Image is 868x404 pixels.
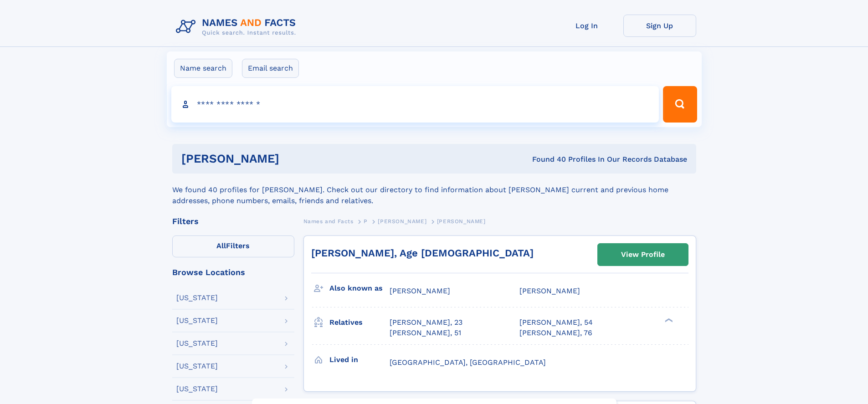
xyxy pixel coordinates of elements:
label: Name search [174,59,232,78]
span: [GEOGRAPHIC_DATA], [GEOGRAPHIC_DATA] [390,358,546,367]
a: Log In [550,15,623,37]
a: Names and Facts [303,215,354,227]
label: Email search [242,59,299,78]
div: View Profile [621,244,665,265]
div: Filters [172,217,294,225]
a: [PERSON_NAME], 51 [390,328,461,338]
a: [PERSON_NAME], 76 [519,328,592,338]
a: Sign Up [623,15,696,37]
span: P [364,218,368,225]
span: [PERSON_NAME] [519,286,580,295]
div: [US_STATE] [176,340,218,347]
div: Found 40 Profiles In Our Records Database [406,154,687,164]
a: [PERSON_NAME], Age [DEMOGRAPHIC_DATA] [311,247,534,259]
div: [US_STATE] [176,294,218,302]
img: Logo Names and Facts [172,15,303,39]
span: [PERSON_NAME] [437,218,486,225]
a: [PERSON_NAME], 54 [519,317,593,327]
h3: Lived in [329,352,390,368]
a: View Profile [598,244,688,266]
h3: Also known as [329,281,390,296]
div: [US_STATE] [176,363,218,370]
a: [PERSON_NAME] [378,215,426,227]
button: Search Button [663,86,697,123]
div: [US_STATE] [176,317,218,324]
div: We found 40 profiles for [PERSON_NAME]. Check out our directory to find information about [PERSON... [172,174,696,206]
label: Filters [172,235,294,257]
span: All [216,241,226,250]
div: [US_STATE] [176,385,218,393]
div: Browse Locations [172,268,294,276]
input: search input [171,86,659,123]
h3: Relatives [329,315,390,330]
a: [PERSON_NAME], 23 [390,317,462,327]
div: ❯ [663,317,673,323]
a: P [364,215,368,227]
h1: [PERSON_NAME] [181,153,406,164]
span: [PERSON_NAME] [390,286,450,295]
span: [PERSON_NAME] [378,218,426,225]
